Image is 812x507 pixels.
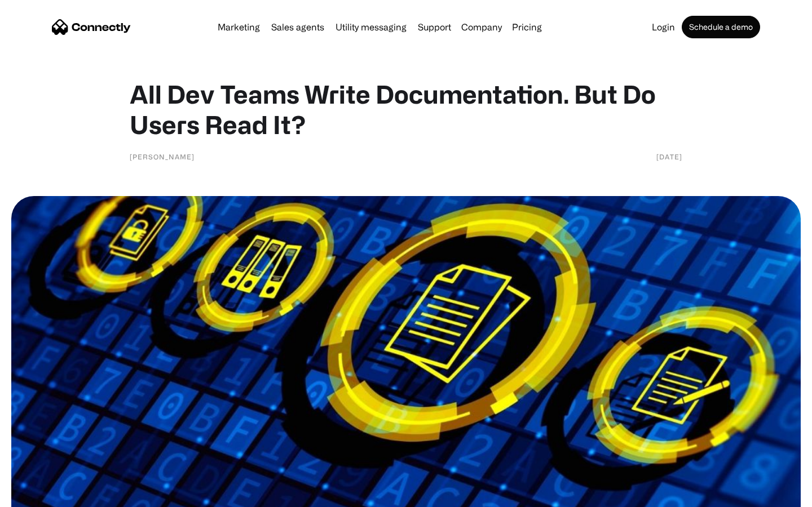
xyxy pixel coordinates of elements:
[656,151,682,162] div: [DATE]
[682,16,760,38] a: Schedule a demo
[413,23,456,32] a: Support
[130,79,682,140] h1: All Dev Teams Write Documentation. But Do Users Read It?
[267,23,329,32] a: Sales agents
[130,151,195,162] div: [PERSON_NAME]
[331,23,411,32] a: Utility messaging
[23,487,68,503] ul: Language list
[11,487,68,503] aside: Language selected: English
[461,19,502,35] div: Company
[647,23,679,32] a: Login
[507,23,546,32] a: Pricing
[213,23,264,32] a: Marketing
